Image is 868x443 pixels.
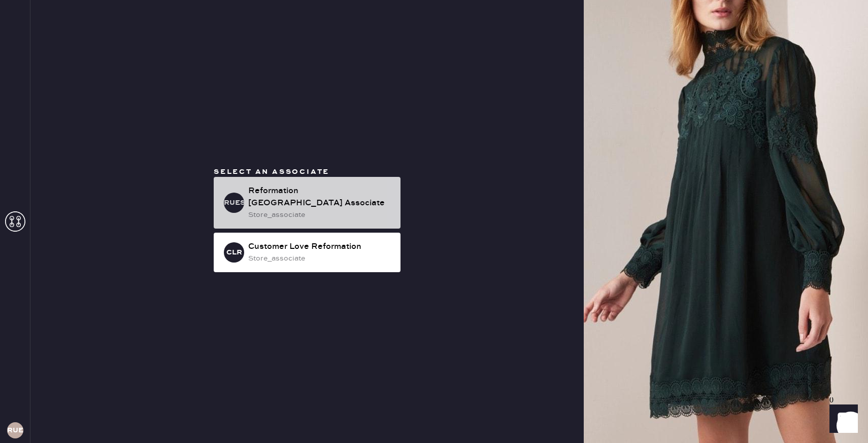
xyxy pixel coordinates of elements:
[248,209,392,220] div: store_associate
[248,253,392,264] div: store_associate
[820,397,863,441] iframe: Front Chat
[226,249,242,256] h3: CLR
[248,241,392,253] div: Customer Love Reformation
[248,185,392,209] div: Reformation [GEOGRAPHIC_DATA] Associate
[214,167,329,176] span: Select an associate
[7,427,23,434] h3: RUES
[224,199,244,206] h3: RUESA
